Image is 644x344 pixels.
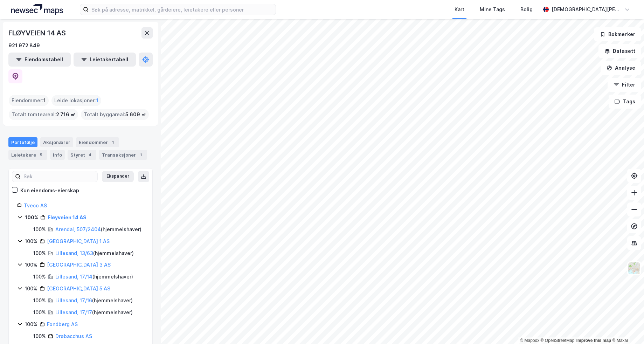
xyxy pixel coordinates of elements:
iframe: Chat Widget [609,310,644,344]
span: 2 716 ㎡ [56,110,75,119]
div: Leietakere [8,150,47,160]
button: Leietakertabell [74,53,136,67]
button: Bokmerker [594,27,641,41]
a: Fløyveien 14 AS [48,214,86,220]
span: 5 609 ㎡ [125,110,146,119]
div: Eiendommer [76,137,119,147]
div: 100% [33,296,46,305]
div: 4 [86,151,94,158]
div: ( hjemmelshaver ) [55,308,133,317]
a: [GEOGRAPHIC_DATA] 5 AS [47,285,110,291]
button: Analyse [601,61,641,75]
a: Tveco AS [24,202,47,208]
a: Mapbox [520,338,539,343]
div: 100% [25,284,37,293]
div: Transaksjoner [99,150,147,160]
a: Lillesand, 13/63 [55,250,93,256]
button: Ekspander [102,171,134,182]
button: Datasett [598,44,641,58]
div: Styret [68,150,96,160]
a: Lillesand, 17/17 [55,309,92,315]
a: [GEOGRAPHIC_DATA] 1 AS [47,238,110,244]
div: ( hjemmelshaver ) [55,273,133,281]
span: 1 [43,96,46,105]
div: 100% [33,273,46,281]
a: OpenStreetMap [541,338,575,343]
div: Eiendommer : [9,95,49,106]
img: Z [628,262,641,275]
div: Leide lokasjoner : [51,95,101,106]
a: Lillesand, 17/16 [55,297,92,303]
div: Totalt byggareal : [81,109,149,120]
button: Eiendomstabell [8,53,71,67]
button: Tags [609,95,641,109]
a: Fondberg AS [47,321,78,327]
div: Portefølje [8,137,37,147]
div: 100% [25,261,37,269]
input: Søk [21,171,97,182]
span: 1 [96,96,98,105]
div: Mine Tags [480,5,505,14]
div: Aksjonærer [40,137,73,147]
div: 100% [33,225,46,234]
div: [DEMOGRAPHIC_DATA][PERSON_NAME] [552,5,622,14]
div: Bolig [520,5,533,14]
div: 921 972 849 [8,41,40,50]
div: 100% [33,308,46,317]
div: ( hjemmelshaver ) [55,225,141,234]
div: 100% [33,249,46,257]
div: ( hjemmelshaver ) [55,249,134,257]
div: ( hjemmelshaver ) [55,296,133,305]
div: 1 [137,151,144,158]
a: Improve this map [576,338,611,343]
div: 100% [25,320,37,329]
div: FLØYVEIEN 14 AS [8,27,67,39]
div: Kontrollprogram for chat [609,310,644,344]
a: [GEOGRAPHIC_DATA] 3 AS [47,262,111,268]
button: Filter [608,78,641,92]
div: 100% [33,332,46,340]
a: Arendal, 507/2404 [55,226,101,232]
div: Kun eiendoms-eierskap [20,186,79,195]
div: Totalt tomteareal : [9,109,78,120]
a: Drøbacchus AS [55,333,92,339]
div: Info [50,150,65,160]
div: Kart [455,5,464,14]
a: Lillesand, 17/14 [55,274,92,280]
div: 1 [109,139,116,146]
div: 100% [25,237,37,246]
div: 100% [25,213,38,222]
img: logo.a4113a55bc3d86da70a041830d287a7e.svg [11,4,63,15]
input: Søk på adresse, matrikkel, gårdeiere, leietakere eller personer [89,4,276,15]
div: 5 [37,151,44,158]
